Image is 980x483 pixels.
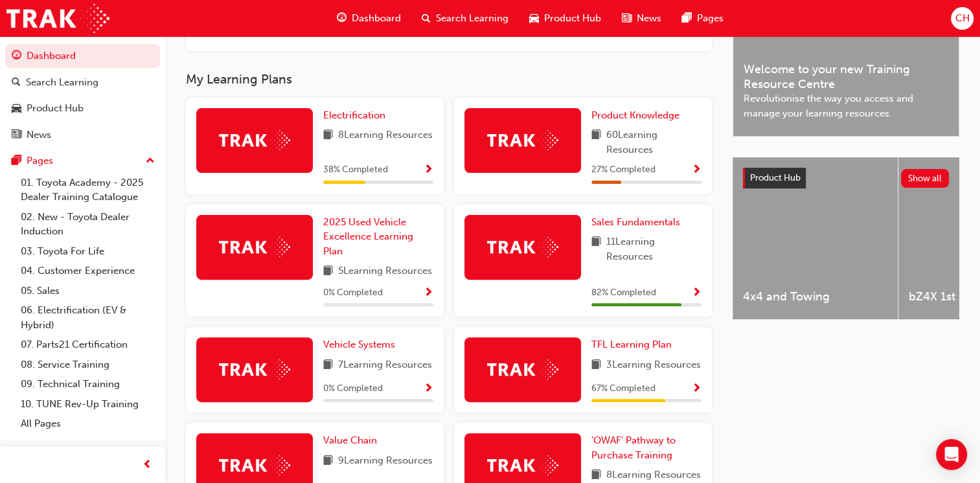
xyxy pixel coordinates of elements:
[951,7,974,30] button: CH
[219,359,290,379] img: Trak
[338,453,433,469] span: 9 Learning Resources
[16,173,160,207] a: 01. Toyota Academy - 2025 Dealer Training Catalogue
[326,5,411,32] a: guage-iconDashboard
[323,108,391,123] a: Electrification
[323,264,333,280] span: book-icon
[591,163,655,177] span: 27 % Completed
[323,109,385,121] span: Electrification
[591,215,685,230] a: Sales Fundamentals
[16,281,160,301] a: 05. Sales
[5,41,160,149] button: DashboardSearch LearningProduct HubNews
[422,10,431,27] span: search-icon
[12,77,21,89] span: search-icon
[936,439,967,470] div: Open Intercom Messenger
[744,91,948,120] span: Revolutionise the way you access and manage your learning resources.
[6,4,109,33] img: Trak
[5,71,160,95] a: Search Learning
[424,383,433,395] span: Show Progress
[338,357,432,374] span: 7 Learning Resources
[544,11,601,26] span: Product Hub
[5,123,160,147] a: News
[26,75,98,90] div: Search Learning
[323,215,433,259] a: 2025 Used Vehicle Excellence Learning Plan
[323,434,377,446] span: Value Chain
[411,5,519,32] a: search-iconSearch Learning
[27,101,84,116] div: Product Hub
[591,339,672,350] span: TFL Learning Plan
[338,128,433,144] span: 8 Learning Resources
[733,157,898,319] a: 4x4 and Towing
[591,381,655,396] span: 67 % Completed
[5,44,160,68] a: Dashboard
[750,172,801,183] span: Product Hub
[487,455,558,475] img: Trak
[16,207,160,241] a: 02. New - Toyota Dealer Induction
[27,128,51,142] div: News
[591,234,601,264] span: book-icon
[219,455,290,475] img: Trak
[591,337,677,352] a: TFL Learning Plan
[611,5,672,32] a: news-iconNews
[219,130,290,150] img: Trak
[424,287,433,299] span: Show Progress
[16,241,160,262] a: 03. Toyota For Life
[606,234,701,264] span: 11 Learning Resources
[591,109,679,121] span: Product Knowledge
[591,108,685,123] a: Product Knowledge
[186,72,712,87] h3: My Learning Plans
[323,337,400,352] a: Vehicle Systems
[591,357,601,374] span: book-icon
[323,128,333,144] span: book-icon
[323,357,333,374] span: book-icon
[12,51,21,62] span: guage-icon
[424,162,433,178] button: Show Progress
[487,130,558,150] img: Trak
[692,287,701,299] span: Show Progress
[682,10,692,27] span: pages-icon
[487,237,558,257] img: Trak
[146,153,155,170] span: up-icon
[692,383,701,395] span: Show Progress
[519,5,611,32] a: car-iconProduct Hub
[529,10,539,27] span: car-icon
[12,129,21,141] span: news-icon
[424,164,433,176] span: Show Progress
[901,169,950,188] button: Show all
[637,11,661,26] span: News
[697,11,724,26] span: Pages
[27,153,53,168] div: Pages
[323,453,333,469] span: book-icon
[16,374,160,394] a: 09. Technical Training
[424,285,433,301] button: Show Progress
[424,381,433,397] button: Show Progress
[591,433,701,462] a: 'OWAF' Pathway to Purchase Training
[606,357,701,374] span: 3 Learning Resources
[16,355,160,375] a: 08. Service Training
[591,128,601,157] span: book-icon
[323,286,383,300] span: 0 % Completed
[16,335,160,355] a: 07. Parts21 Certification
[692,285,701,301] button: Show Progress
[591,286,656,300] span: 82 % Completed
[12,155,21,167] span: pages-icon
[591,216,680,228] span: Sales Fundamentals
[16,261,160,281] a: 04. Customer Experience
[323,381,383,396] span: 0 % Completed
[955,11,969,26] span: CH
[5,149,160,173] button: Pages
[692,164,701,176] span: Show Progress
[5,96,160,120] a: Product Hub
[337,10,347,27] span: guage-icon
[323,163,388,177] span: 38 % Completed
[323,433,382,448] a: Value Chain
[352,11,401,26] span: Dashboard
[16,394,160,414] a: 10. TUNE Rev-Up Training
[692,162,701,178] button: Show Progress
[606,128,701,157] span: 60 Learning Resources
[487,359,558,379] img: Trak
[692,381,701,397] button: Show Progress
[622,10,632,27] span: news-icon
[323,339,395,350] span: Vehicle Systems
[142,457,152,473] span: prev-icon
